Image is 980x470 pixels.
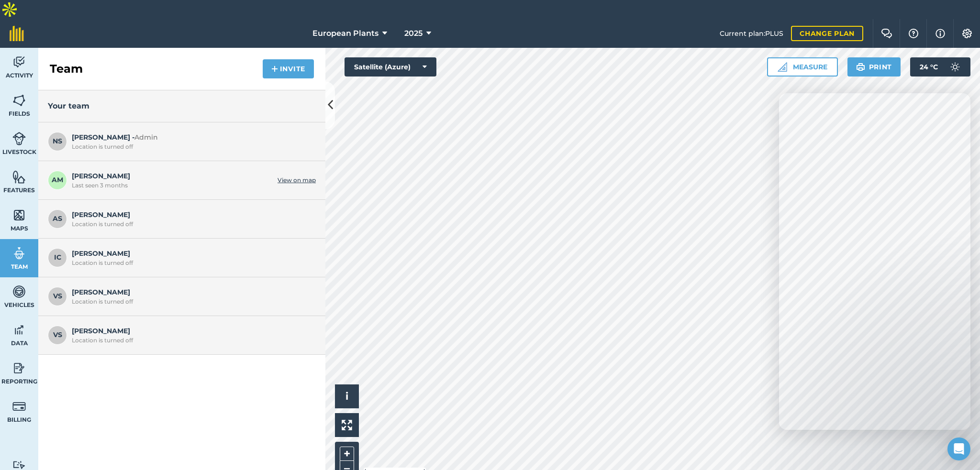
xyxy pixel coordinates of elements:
div: Location is turned off [72,143,311,151]
img: svg+xml;base64,PHN2ZyB4bWxucz0iaHR0cDovL3d3dy53My5vcmcvMjAwMC9zdmciIHdpZHRoPSIxNyIgaGVpZ2h0PSIxNy... [935,28,945,39]
span: IC [48,248,67,267]
img: svg+xml;base64,PD94bWwgdmVyc2lvbj0iMS4wIiBlbmNvZGluZz0idXRmLTgiPz4KPCEtLSBHZW5lcmF0b3I6IEFkb2JlIE... [12,399,26,414]
img: svg+xml;base64,PHN2ZyB4bWxucz0iaHR0cDovL3d3dy53My5vcmcvMjAwMC9zdmciIHdpZHRoPSIxOSIgaGVpZ2h0PSIyNC... [856,61,865,73]
button: 2025 [401,19,435,48]
img: svg+xml;base64,PD94bWwgdmVyc2lvbj0iMS4wIiBlbmNvZGluZz0idXRmLTgiPz4KPCEtLSBHZW5lcmF0b3I6IEFkb2JlIE... [12,361,26,375]
img: A cog icon [961,29,973,38]
span: Current plan : PLUS [720,28,783,39]
img: Ruler icon [778,62,787,72]
span: 2025 [404,28,423,39]
span: [PERSON_NAME] - [72,132,311,150]
button: Satellite (Azure) [345,57,436,77]
img: A question mark icon [908,29,919,38]
button: + [340,447,354,461]
img: Four arrows, one pointing top left, one top right, one bottom right and the last bottom left [342,420,352,430]
div: Location is turned off [72,259,311,267]
img: svg+xml;base64,PD94bWwgdmVyc2lvbj0iMS4wIiBlbmNvZGluZz0idXRmLTgiPz4KPCEtLSBHZW5lcmF0b3I6IEFkb2JlIE... [12,284,26,299]
h2: Team [50,61,83,77]
img: Two speech bubbles overlapping with the left bubble in the forefront [881,29,892,38]
span: AS [48,209,67,229]
span: [PERSON_NAME] [72,171,273,189]
span: European Plants [312,28,379,39]
img: svg+xml;base64,PHN2ZyB4bWxucz0iaHR0cDovL3d3dy53My5vcmcvMjAwMC9zdmciIHdpZHRoPSI1NiIgaGVpZ2h0PSI2MC... [12,208,26,222]
span: NS [48,132,67,151]
button: i [335,384,359,408]
h3: Your team [48,100,316,112]
div: Location is turned off [72,337,311,344]
img: svg+xml;base64,PD94bWwgdmVyc2lvbj0iMS4wIiBlbmNvZGluZz0idXRmLTgiPz4KPCEtLSBHZW5lcmF0b3I6IEFkb2JlIE... [12,323,26,337]
img: svg+xml;base64,PHN2ZyB4bWxucz0iaHR0cDovL3d3dy53My5vcmcvMjAwMC9zdmciIHdpZHRoPSIxNCIgaGVpZ2h0PSIyNC... [271,63,278,75]
div: Location is turned off [72,220,311,228]
span: [PERSON_NAME] [72,248,311,266]
img: svg+xml;base64,PD94bWwgdmVyc2lvbj0iMS4wIiBlbmNvZGluZz0idXRmLTgiPz4KPCEtLSBHZW5lcmF0b3I6IEFkb2JlIE... [12,131,26,146]
span: VS [48,287,67,306]
span: 24 ° C [920,57,938,77]
span: VS [48,326,67,345]
button: Measure [767,57,838,77]
img: svg+xml;base64,PHN2ZyB4bWxucz0iaHR0cDovL3d3dy53My5vcmcvMjAwMC9zdmciIHdpZHRoPSI1NiIgaGVpZ2h0PSI2MC... [12,170,26,184]
div: Open Intercom Messenger [947,437,970,460]
span: i [345,390,348,402]
button: Invite [263,59,314,78]
img: fieldmargin Logo [10,26,24,41]
div: Location is turned off [72,298,311,306]
img: svg+xml;base64,PHN2ZyB4bWxucz0iaHR0cDovL3d3dy53My5vcmcvMjAwMC9zdmciIHdpZHRoPSI1NiIgaGVpZ2h0PSI2MC... [12,93,26,108]
iframe: Intercom live chat [779,93,970,430]
button: Print [847,57,901,77]
span: [PERSON_NAME] [72,209,311,228]
div: Last seen 3 months [72,182,273,189]
img: svg+xml;base64,PD94bWwgdmVyc2lvbj0iMS4wIiBlbmNvZGluZz0idXRmLTgiPz4KPCEtLSBHZW5lcmF0b3I6IEFkb2JlIE... [12,55,26,69]
img: svg+xml;base64,PD94bWwgdmVyc2lvbj0iMS4wIiBlbmNvZGluZz0idXRmLTgiPz4KPCEtLSBHZW5lcmF0b3I6IEFkb2JlIE... [946,57,965,77]
button: 24 °C [910,57,970,77]
a: Change plan [791,26,863,41]
button: European Plants [309,19,391,48]
span: Admin [134,133,158,142]
span: [PERSON_NAME] [72,287,311,305]
span: AM [48,171,67,190]
img: svg+xml;base64,PD94bWwgdmVyc2lvbj0iMS4wIiBlbmNvZGluZz0idXRmLTgiPz4KPCEtLSBHZW5lcmF0b3I6IEFkb2JlIE... [12,246,26,261]
img: svg+xml;base64,PD94bWwgdmVyc2lvbj0iMS4wIiBlbmNvZGluZz0idXRmLTgiPz4KPCEtLSBHZW5lcmF0b3I6IEFkb2JlIE... [12,460,26,470]
span: [PERSON_NAME] [72,326,311,344]
a: View on map [278,176,316,184]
